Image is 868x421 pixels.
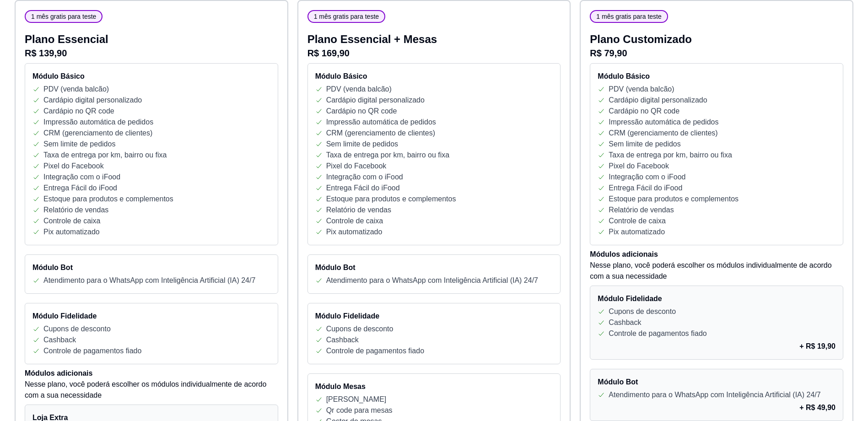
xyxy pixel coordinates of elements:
[326,172,403,183] p: Integração com o iFood
[609,194,739,205] p: Estoque para produtos e complementos
[326,345,424,356] p: Controle de pagamentos fiado
[609,106,679,117] p: Cardápio no QR code
[326,394,387,405] p: [PERSON_NAME]
[326,205,391,216] p: Relatório de vendas
[32,262,270,273] h4: Módulo Bot
[25,47,278,59] p: R$ 139,90
[43,183,117,194] p: Entrega Fácil do iFood
[43,194,173,205] p: Estoque para produtos e complementos
[609,306,676,317] p: Cupons de desconto
[609,139,680,150] p: Sem limite de pedidos
[326,95,425,106] p: Cardápio digital personalizado
[609,128,717,139] p: CRM (gerenciamento de clientes)
[307,32,561,47] p: Plano Essencial + Mesas
[43,205,108,216] p: Relatório de vendas
[326,84,392,95] p: PDV (venda balcão)
[32,71,270,82] h4: Módulo Básico
[590,32,843,47] p: Plano Customizado
[590,260,843,282] p: Nesse plano, você poderá escolher os módulos individualmente de acordo com a sua necessidade
[43,84,109,95] p: PDV (venda balcão)
[609,117,718,128] p: Impressão automática de pedidos
[326,161,387,172] p: Pixel do Facebook
[326,227,383,237] p: Pix automatizado
[315,262,553,273] h4: Módulo Bot
[609,216,666,227] p: Controle de caixa
[32,311,270,322] h4: Módulo Fidelidade
[315,311,553,322] h4: Módulo Fidelidade
[326,117,436,128] p: Impressão automática de pedidos
[609,317,641,328] p: Cashback
[598,71,836,82] h4: Módulo Básico
[609,183,682,194] p: Entrega Fácil do iFood
[326,324,394,335] p: Cupons de desconto
[609,150,732,161] p: Taxa de entrega por km, bairro ou fixa
[43,216,101,227] p: Controle de caixa
[43,227,100,237] p: Pix automatizado
[326,150,449,161] p: Taxa de entrega por km, bairro ou fixa
[326,335,359,345] p: Cashback
[609,172,685,183] p: Integração com o iFood
[43,345,141,356] p: Controle de pagamentos fiado
[799,402,836,413] p: + R$ 49,90
[43,139,115,150] p: Sem limite de pedidos
[25,368,278,379] h4: Módulos adicionais
[43,106,114,117] p: Cardápio no QR code
[326,194,456,205] p: Estoque para produtos e complementos
[43,128,152,139] p: CRM (gerenciamento de clientes)
[43,150,167,161] p: Taxa de entrega por km, bairro ou fixa
[25,379,278,401] p: Nesse plano, você poderá escolher os módulos individualmente de acordo com a sua necessidade
[326,216,383,227] p: Controle de caixa
[609,84,674,95] p: PDV (venda balcão)
[43,275,255,286] p: Atendimento para o WhatsApp com Inteligência Artificial (IA) 24/7
[609,95,707,106] p: Cardápio digital personalizado
[326,183,400,194] p: Entrega Fácil do iFood
[43,324,111,335] p: Cupons de desconto
[43,161,104,172] p: Pixel do Facebook
[326,275,538,286] p: Atendimento para o WhatsApp com Inteligência Artificial (IA) 24/7
[326,139,398,150] p: Sem limite de pedidos
[609,205,674,216] p: Relatório de vendas
[799,341,836,352] p: + R$ 19,90
[609,161,669,172] p: Pixel do Facebook
[598,293,836,304] h4: Módulo Fidelidade
[43,172,120,183] p: Integração com o iFood
[43,117,153,128] p: Impressão automática de pedidos
[43,95,142,106] p: Cardápio digital personalizado
[310,12,383,21] span: 1 mês gratis para teste
[307,47,561,59] p: R$ 169,90
[43,335,76,345] p: Cashback
[590,47,843,59] p: R$ 79,90
[27,12,100,21] span: 1 mês gratis para teste
[609,227,665,237] p: Pix automatizado
[25,32,278,47] p: Plano Essencial
[609,389,820,400] p: Atendimento para o WhatsApp com Inteligência Artificial (IA) 24/7
[326,106,397,117] p: Cardápio no QR code
[326,128,435,139] p: CRM (gerenciamento de clientes)
[598,377,836,388] h4: Módulo Bot
[593,12,665,21] span: 1 mês gratis para teste
[590,249,843,260] h4: Módulos adicionais
[315,381,553,392] h4: Módulo Mesas
[609,328,706,339] p: Controle de pagamentos fiado
[326,405,393,416] p: Qr code para mesas
[315,71,553,82] h4: Módulo Básico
